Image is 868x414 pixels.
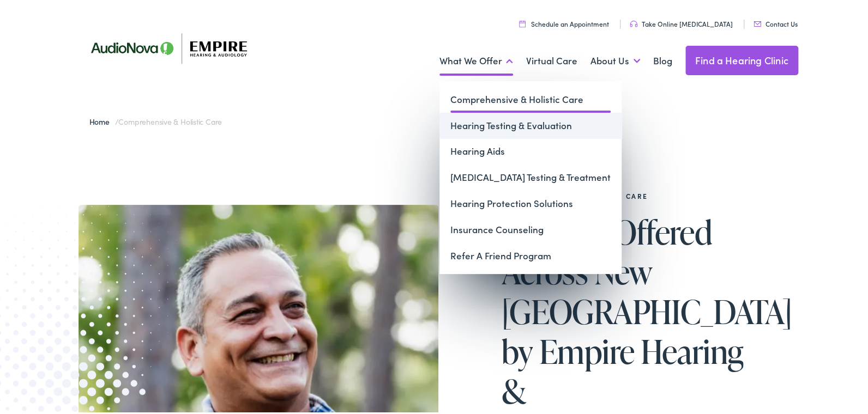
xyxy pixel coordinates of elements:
[630,19,637,25] img: utility icon
[685,44,798,73] a: Find a Hearing Clinic
[89,114,115,125] a: Home
[439,136,622,162] a: Hearing Aids
[439,215,622,241] a: Insurance Counseling
[502,252,588,288] span: Across
[594,252,652,288] span: New
[439,111,622,137] a: Hearing Testing & Evaluation
[754,17,798,26] a: Contact Us
[519,17,609,26] a: Schedule an Appointment
[439,241,622,267] a: Refer A Friend Program
[439,39,513,79] a: What We Offer
[653,39,672,79] a: Blog
[519,18,526,25] img: utility icon
[502,331,533,367] span: by
[539,331,634,367] span: Empire
[502,291,792,327] span: [GEOGRAPHIC_DATA]
[118,114,222,125] span: Comprehensive & Holistic Care
[526,39,577,79] a: Virtual Care
[630,17,733,26] a: Take Online [MEDICAL_DATA]
[89,114,222,125] span: /
[439,84,622,111] a: Comprehensive & Holistic Care
[502,190,763,198] h2: Comprehensive & Holistic Care
[439,188,622,215] a: Hearing Protection Solutions
[641,331,744,367] span: Hearing
[754,19,761,25] img: utility icon
[502,371,526,407] span: &
[613,212,712,248] span: Offered
[590,39,640,79] a: About Us
[439,162,622,188] a: [MEDICAL_DATA] Testing & Treatment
